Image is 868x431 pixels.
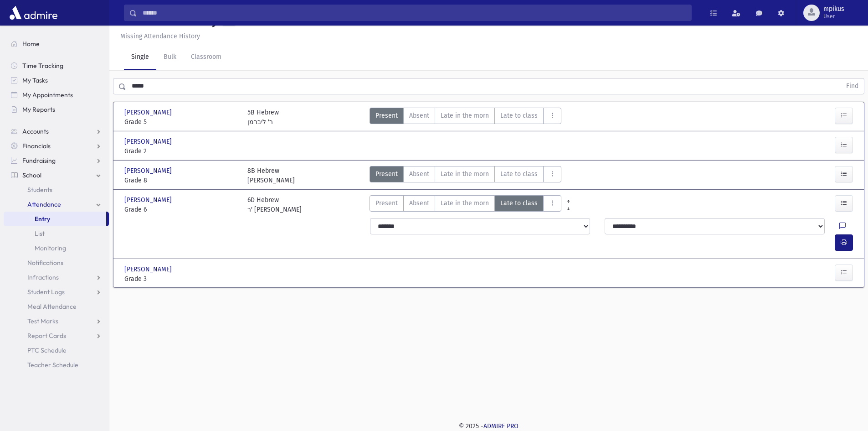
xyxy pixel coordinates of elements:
[500,111,538,120] span: Late to class
[35,215,50,223] span: Entry
[22,171,41,179] span: School
[247,195,302,214] div: 6D Hebrew ר' [PERSON_NAME]
[4,212,106,226] a: Entry
[4,255,109,270] a: Notifications
[4,270,109,285] a: Infractions
[4,358,109,372] a: Teacher Schedule
[247,108,279,127] div: 5B Hebrew ר' ליברמן
[27,259,63,267] span: Notifications
[184,45,229,70] a: Classroom
[4,124,109,139] a: Accounts
[4,328,109,343] a: Report Cards
[500,169,538,179] span: Late to class
[823,13,844,20] span: User
[441,111,489,120] span: Late in the morn
[409,198,429,208] span: Absent
[409,111,429,120] span: Absent
[124,265,174,274] span: [PERSON_NAME]
[370,195,561,214] div: AttTypes
[35,229,45,238] span: List
[4,343,109,358] a: PTC Schedule
[117,32,200,40] a: Missing Attendance History
[247,166,295,185] div: 8B Hebrew [PERSON_NAME]
[22,62,63,70] span: Time Tracking
[4,58,109,73] a: Time Tracking
[137,5,691,21] input: Search
[22,127,49,135] span: Accounts
[27,346,67,354] span: PTC Schedule
[27,200,61,208] span: Attendance
[27,288,65,296] span: Student Logs
[409,169,429,179] span: Absent
[7,4,60,22] img: AdmirePro
[4,182,109,197] a: Students
[124,176,238,185] span: Grade 8
[22,40,40,48] span: Home
[370,108,561,127] div: AttTypes
[22,156,56,165] span: Fundraising
[4,88,109,102] a: My Appointments
[156,45,184,70] a: Bulk
[4,139,109,153] a: Financials
[22,105,55,114] span: My Reports
[375,198,398,208] span: Present
[124,137,174,146] span: [PERSON_NAME]
[124,421,853,431] div: © 2025 -
[27,361,78,369] span: Teacher Schedule
[120,32,200,40] u: Missing Attendance History
[841,78,864,94] button: Find
[4,168,109,182] a: School
[27,317,58,325] span: Test Marks
[4,285,109,299] a: Student Logs
[27,332,66,340] span: Report Cards
[823,5,844,13] span: mpikus
[4,153,109,168] a: Fundraising
[4,299,109,314] a: Meal Attendance
[22,91,73,99] span: My Appointments
[375,111,398,120] span: Present
[124,117,238,127] span: Grade 5
[124,108,174,117] span: [PERSON_NAME]
[124,45,156,70] a: Single
[500,198,538,208] span: Late to class
[4,102,109,117] a: My Reports
[27,186,52,194] span: Students
[27,273,59,281] span: Infractions
[22,76,48,84] span: My Tasks
[124,195,174,205] span: [PERSON_NAME]
[124,146,238,156] span: Grade 2
[4,73,109,88] a: My Tasks
[22,142,51,150] span: Financials
[441,198,489,208] span: Late in the morn
[441,169,489,179] span: Late in the morn
[4,226,109,241] a: List
[124,274,238,284] span: Grade 3
[4,197,109,212] a: Attendance
[124,205,238,214] span: Grade 6
[4,314,109,328] a: Test Marks
[27,302,77,311] span: Meal Attendance
[4,241,109,255] a: Monitoring
[4,36,109,51] a: Home
[370,166,561,185] div: AttTypes
[35,244,66,252] span: Monitoring
[124,166,174,176] span: [PERSON_NAME]
[375,169,398,179] span: Present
